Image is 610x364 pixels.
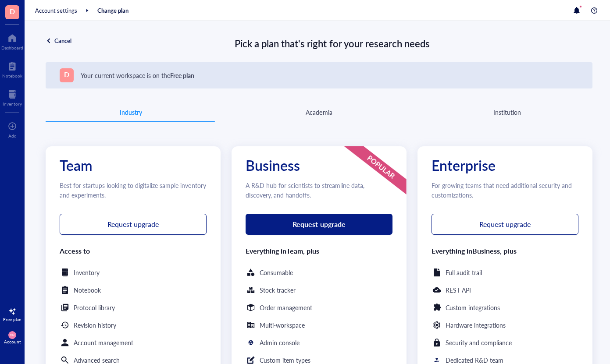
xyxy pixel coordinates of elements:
[432,180,578,200] div: For growing teams that need additional security and customizations.
[472,246,500,256] b: Business
[246,160,392,170] div: Business
[246,180,392,200] div: A R&D hub for scientists to streamline data, discovery, and handoffs.
[81,71,194,80] div: Your current workspace is on the
[60,214,207,235] button: Request upgrade
[260,320,305,330] div: Multi-workspace
[3,101,22,106] div: Inventory
[1,45,23,50] div: Dashboard
[2,59,22,78] a: Notebook
[2,73,22,78] div: Notebook
[479,220,531,228] span: Request upgrade
[74,338,133,347] div: Account management
[260,285,296,295] div: Stock tracker
[286,246,303,256] b: Team
[107,220,159,228] span: Request upgrade
[74,285,101,295] div: Notebook
[74,320,116,330] div: Revision history
[97,7,128,14] div: Change plan
[54,37,71,45] div: Cancel
[246,245,392,257] div: Everything in , plus
[446,338,512,347] div: Security and compliance
[260,338,300,347] div: Admin console
[246,214,392,235] button: Request upgrade
[170,71,194,80] b: Free plan
[446,303,500,312] div: Custom integrations
[60,245,207,257] div: Access to
[432,245,578,257] div: Everything in , plus
[10,334,14,336] span: MM
[446,320,506,330] div: Hardware integrations
[3,87,22,106] a: Inventory
[3,317,21,322] div: Free plan
[35,7,77,14] a: Account settings
[432,160,578,170] div: Enterprise
[293,220,345,228] span: Request upgrade
[46,37,72,45] a: Cancel
[1,31,23,50] a: Dashboard
[8,133,17,138] div: Add
[74,303,115,312] div: Protocol library
[446,285,471,295] div: REST API
[344,146,407,194] img: Popular banner
[260,303,312,312] div: Order management
[72,35,592,52] div: Pick a plan that's right for your research needs
[4,339,21,344] div: Account
[446,268,482,277] div: Full audit trail
[10,6,15,17] span: D
[60,180,207,200] div: Best for startups looking to digitalize sample inventory and experiments.
[493,107,521,117] div: Institution
[64,69,69,80] span: D
[74,268,100,277] div: Inventory
[306,107,332,117] div: Academia
[120,107,142,117] div: Industry
[432,214,578,235] button: Request upgrade
[260,268,293,277] div: Consumable
[60,160,207,170] div: Team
